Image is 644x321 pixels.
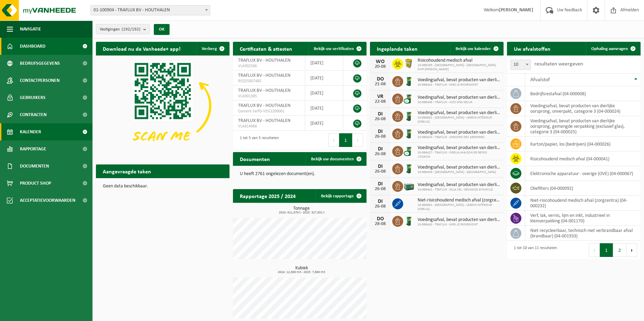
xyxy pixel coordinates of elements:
[418,223,500,227] span: 10-986442 - TRAFLUX - MRS LE RICHEMONT
[238,63,300,69] span: VLA902586
[627,243,637,257] button: Next
[456,47,491,51] span: Bekijk uw kalender
[403,110,415,122] img: WB-0120-HPE-GN-01
[418,63,500,72] span: 10-989295 - [GEOGRAPHIC_DATA] - [GEOGRAPHIC_DATA] SINT-[PERSON_NAME]
[373,187,387,192] div: 26-08
[373,199,387,204] div: DI
[306,152,366,166] a: Bekijk uw documenten
[525,137,641,151] td: karton/papier, los (bedrijven) (04-000026)
[96,55,230,156] img: Download de VHEPlus App
[20,175,51,192] span: Product Shop
[418,198,500,203] span: Niet-risicohoudend medisch afval (zorgcentra)
[20,106,47,123] span: Contracten
[373,76,387,82] div: DO
[238,118,290,123] span: TRAFLUX BV - HOUTHALEN
[418,203,500,211] span: 10-866891 - [GEOGRAPHIC_DATA] - JARDIN INTÉRIEUR (ORELIA)
[373,146,387,152] div: DI
[418,100,500,104] span: 10-986446 - TRAFLUX - WZC ONS GELUK
[305,86,343,101] td: [DATE]
[418,58,500,63] span: Risicohoudend medisch afval
[511,60,531,70] span: 10
[196,42,229,55] button: Verberg
[373,129,387,134] div: DI
[370,42,424,55] h2: Ingeplande taken
[589,243,600,257] button: Previous
[238,103,290,108] span: TRAFLUX BV - HOUTHALEN
[238,109,300,114] span: Consent-SelfD-VEG2200061
[418,130,500,135] span: Voedingsafval, bevat producten van dierlijke oorsprong, onverpakt, categorie 3
[122,27,140,32] count: (192/192)
[403,127,415,139] img: WB-0120-HPE-GN-01
[373,64,387,69] div: 20-08
[240,172,360,176] p: U heeft 2761 ongelezen document(en).
[20,38,46,55] span: Dashboard
[418,83,500,87] span: 10-986442 - TRAFLUX - MRS LE RICHEMONT
[20,21,41,38] span: Navigatie
[20,89,46,106] span: Gebruikers
[373,117,387,122] div: 26-08
[96,164,158,178] h2: Aangevraagde taken
[418,151,500,159] span: 10-986427 - TRAFLUX - ORELIA MAISON DE REPOS L'ACACIA
[525,101,641,116] td: voedingsafval, bevat producten van dierlijke oorsprong, onverpakt, categorie 3 (04-000024)
[311,157,354,161] span: Bekijk uw documenten
[91,5,210,15] span: 01-100904 - TRAFLUX BV - HOUTHALEN
[510,60,531,70] span: 10
[373,59,387,64] div: WO
[600,243,613,257] button: 1
[339,133,352,147] button: 1
[403,180,415,192] img: PB-LB-0680-HPE-GN-01
[305,55,343,71] td: [DATE]
[238,58,290,63] span: TRAFLUX BV - HOUTHALEN
[315,189,366,203] a: Bekijk rapportage
[20,123,41,140] span: Kalender
[418,182,500,188] span: Voedingsafval, bevat producten van dierlijke oorsprong, gemengde verpakking (exc...
[90,5,210,15] span: 01-100904 - TRAFLUX BV - HOUTHALEN
[525,86,641,101] td: bedrijfsrestafval (04-000008)
[530,77,550,83] span: Afvalstof
[305,116,343,131] td: [DATE]
[236,133,279,148] div: 1 tot 5 van 5 resultaten
[418,110,500,116] span: Voedingsafval, bevat producten van dierlijke oorsprong, onverpakt, categorie 3
[403,162,415,174] img: WB-0120-HPE-GN-01
[373,204,387,209] div: 26-08
[20,158,49,175] span: Documenten
[233,189,302,202] h2: Rapportage 2025 / 2024
[328,133,339,147] button: Previous
[236,271,367,274] span: 2024: 12,600 m3 - 2025: 7,860 m3
[20,192,75,209] span: Acceptatievoorwaarden
[103,184,223,189] p: Geen data beschikbaar.
[403,92,415,104] img: WB-0140-CU
[534,61,583,67] label: resultaten weergeven
[20,55,60,72] span: Bedrijfsgegevens
[202,47,217,51] span: Verberg
[154,24,170,35] button: OK
[305,101,343,116] td: [DATE]
[510,243,557,258] div: 1 tot 10 van 11 resultaten
[20,72,60,89] span: Contactpersonen
[238,78,300,84] span: RED25007485
[613,243,627,257] button: 2
[525,166,641,181] td: elektronische apparatuur - overige (OVE) (04-000067)
[525,226,641,241] td: niet recycleerbaar, technisch niet verbrandbaar afval (brandbaar) (04-001933)
[499,8,533,13] strong: [PERSON_NAME]
[236,211,367,214] span: 2024: 611,870 t - 2025: 327,651 t
[238,94,300,99] span: VLA901385
[236,206,367,214] h3: Tonnage
[418,95,500,100] span: Voedingsafval, bevat producten van dierlijke oorsprong, onverpakt, categorie 3
[403,145,415,157] img: WB-0140-CU
[418,170,500,174] span: 10-986439 - [GEOGRAPHIC_DATA] - [GEOGRAPHIC_DATA]
[507,42,557,55] h2: Uw afvalstoffen
[305,71,343,86] td: [DATE]
[418,165,500,170] span: Voedingsafval, bevat producten van dierlijke oorsprong, onverpakt, categorie 3
[418,217,500,223] span: Voedingsafval, bevat producten van dierlijke oorsprong, onverpakt, categorie 3
[403,215,415,226] img: WB-0120-HPE-GN-01
[591,47,628,51] span: Ophaling aanvragen
[373,164,387,169] div: DI
[418,116,500,124] span: 10-866891 - [GEOGRAPHIC_DATA] - JARDIN INTÉRIEUR (ORELIA)
[373,134,387,139] div: 26-08
[314,47,354,51] span: Bekijk uw certificaten
[352,133,363,147] button: Next
[96,42,187,55] h2: Download nu de Vanheede+ app!
[373,181,387,187] div: DI
[525,211,641,226] td: verf, lak, vernis, lijm en inkt, industrieel in kleinverpakking (04-001170)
